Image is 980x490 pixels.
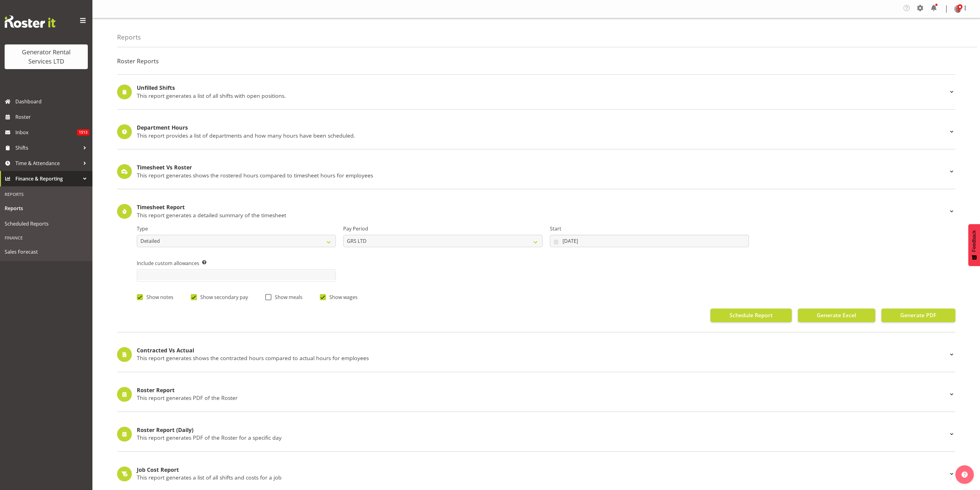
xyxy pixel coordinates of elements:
h4: Unfilled Shifts [137,85,948,91]
span: Scheduled Reports [5,219,88,228]
h4: Job Cost Report [137,467,948,473]
p: This report generates a list of all shifts and costs for a job [137,474,948,481]
button: Feedback - Show survey [968,224,980,266]
label: Pay Period [343,225,542,232]
button: Generate Excel [798,309,875,322]
span: Time & Attendance [15,159,80,168]
p: This report provides a list of departments and how many hours have been scheduled. [137,132,948,139]
p: This report generates a detailed summary of the timesheet [137,212,948,218]
span: Inbox [15,128,77,137]
div: Job Cost Report This report generates a list of all shifts and costs for a job [117,467,955,481]
div: Department Hours This report provides a list of departments and how many hours have been scheduled. [117,124,955,139]
h4: Roster Reports [117,58,955,64]
div: Roster Report This report generates PDF of the Roster [117,387,955,402]
span: Dashboard [15,97,89,106]
p: This report generates a list of all shifts with open positions. [137,92,948,99]
h4: Roster Report (Daily) [137,427,948,433]
input: Click to select... [550,235,749,247]
label: Start [550,225,749,232]
p: This report generates shows the rostered hours compared to timesheet hours for employees [137,172,948,179]
span: Schedule Report [730,311,773,319]
div: Timesheet Report This report generates a detailed summary of the timesheet [117,204,955,219]
a: Sales Forecast [2,244,91,260]
span: Sales Forecast [5,247,88,256]
a: Scheduled Reports [2,216,91,231]
h4: Timesheet Vs Roster [137,164,948,171]
div: Roster Report (Daily) This report generates PDF of the Roster for a specific day [117,427,955,442]
h4: Contracted Vs Actual [137,347,948,354]
img: help-xxl-2.png [962,471,968,478]
span: Generate Excel [817,311,856,319]
a: Reports [2,201,91,216]
span: Finance & Reporting [15,174,80,183]
span: Show meals [271,294,303,300]
p: This report generates PDF of the Roster for a specific day [137,434,948,441]
span: Show secondary pay [197,294,248,300]
span: Shifts [15,143,80,152]
h4: Timesheet Report [137,204,948,210]
button: Generate PDF [881,309,955,322]
div: Contracted Vs Actual This report generates shows the contracted hours compared to actual hours fo... [117,347,955,362]
div: Timesheet Vs Roster This report generates shows the rostered hours compared to timesheet hours fo... [117,164,955,179]
span: Roster [15,112,89,122]
span: Show notes [143,294,173,300]
label: Type [137,225,336,232]
h4: Department Hours [137,125,948,131]
p: This report generates shows the contracted hours compared to actual hours for employees [137,355,948,361]
span: Show wages [326,294,358,300]
img: dave-wallaced2e02bf5a44ca49c521115b89c5c4806.png [954,5,962,13]
img: Rosterit website logo [5,15,55,28]
div: Finance [2,231,91,244]
label: Include custom allowances [137,260,336,267]
span: Reports [5,204,88,213]
button: Schedule Report [710,309,791,322]
div: Unfilled Shifts This report generates a list of all shifts with open positions. [117,85,955,99]
h4: Reports [117,34,141,41]
p: This report generates PDF of the Roster [137,394,948,401]
div: Generator Rental Services LTD [11,48,82,66]
span: 1513 [77,129,89,135]
span: Generate PDF [900,311,936,319]
h4: Roster Report [137,387,948,393]
div: Reports [2,188,91,201]
span: Feedback [971,230,977,252]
